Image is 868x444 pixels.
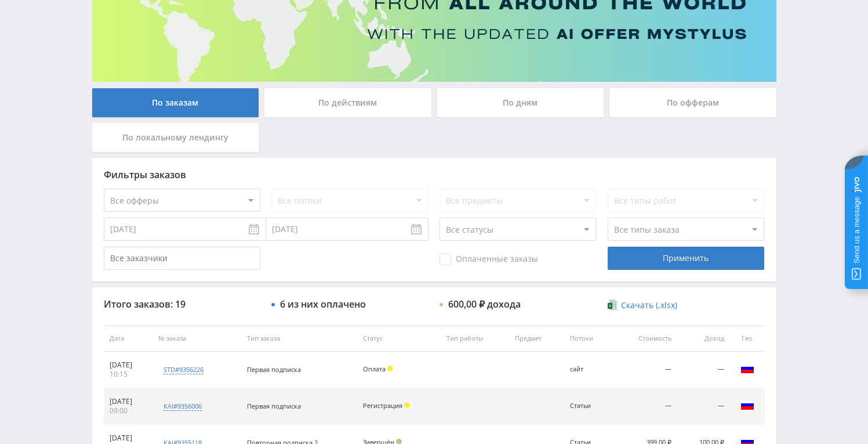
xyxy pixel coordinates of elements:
[740,362,754,376] img: rus.png
[247,402,301,410] span: Первая подписка
[730,326,765,352] th: Гео
[404,402,410,408] span: Холд
[164,402,202,411] div: kai#9356006
[677,352,729,388] td: —
[92,88,259,117] div: По заказам
[152,326,241,352] th: № заказа
[280,299,366,309] div: 6 из них оплачено
[104,247,260,270] input: Все заказчики
[104,326,152,352] th: Дата
[448,299,521,309] div: 600,00 ₽ дохода
[613,352,677,388] td: —
[613,388,677,425] td: —
[740,398,754,412] img: rus.png
[241,326,357,352] th: Тип заказа
[613,326,677,352] th: Стоимость
[509,326,564,352] th: Предмет
[164,365,204,374] div: std#9356226
[677,326,729,352] th: Доход
[363,401,402,410] span: Регистрация
[441,326,510,352] th: Тип работы
[608,299,618,311] img: xlsx
[110,434,147,443] div: [DATE]
[677,388,729,425] td: —
[104,169,765,180] div: Фильтры заказов
[110,360,147,370] div: [DATE]
[264,88,431,117] div: По действиям
[110,397,147,406] div: [DATE]
[608,299,677,311] a: Скачать (.xlsx)
[609,88,776,117] div: По офферам
[92,123,259,152] div: По локальному лендингу
[363,364,386,373] span: Оплата
[570,366,608,373] div: сайт
[110,406,147,416] div: 09:00
[387,366,393,371] span: Холд
[570,402,608,410] div: Статьи
[110,370,147,379] div: 10:15
[104,299,260,309] div: Итого заказов: 19
[437,88,604,117] div: По дням
[608,247,764,270] div: Применить
[357,326,441,352] th: Статус
[564,326,614,352] th: Потоки
[440,254,538,265] span: Оплаченные заказы
[621,301,677,310] span: Скачать (.xlsx)
[247,365,301,374] span: Первая подписка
